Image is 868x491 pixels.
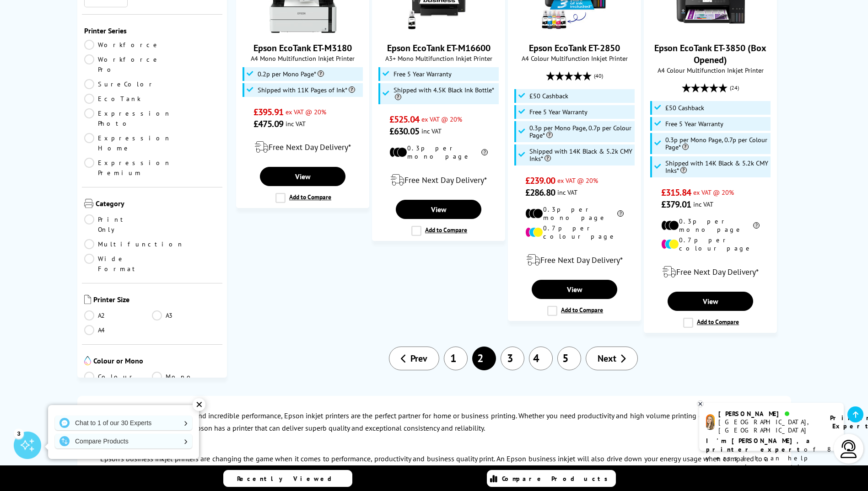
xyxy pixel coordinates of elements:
li: 0.7p per colour page [661,236,760,252]
a: View [532,280,617,299]
div: ✕ [193,398,205,411]
span: Category [96,199,221,210]
a: Prev [389,347,439,370]
a: 5 [557,347,581,370]
span: Prev [410,352,427,364]
a: Expression Home [84,133,171,153]
a: View [668,292,753,311]
span: Printer Series [84,26,221,35]
a: Epson EcoTank ET-M16600 [404,26,473,35]
span: £286.80 [525,187,555,198]
span: £50 Cashback [665,104,704,112]
label: Add to Compare [683,318,739,328]
span: £239.00 [525,175,555,187]
div: modal_delivery [513,247,636,273]
span: £525.04 [389,113,419,125]
div: [GEOGRAPHIC_DATA], [GEOGRAPHIC_DATA] [718,418,819,434]
a: Compare Products [55,434,192,448]
span: Free 5 Year Warranty [665,120,723,128]
span: ex VAT @ 20% [286,107,326,116]
span: Shipped with 14K Black & 5.2k CMY Inks* [529,148,633,162]
div: 3 [14,428,24,438]
span: A4 Colour Multifunction Inkjet Printer [649,66,772,75]
a: Expression Photo [84,108,171,128]
span: Printer Size [93,295,221,306]
a: Colour [84,372,152,382]
span: Next [598,352,616,364]
span: Free 5 Year Warranty [529,108,588,116]
span: Shipped with 14K Black & 5.2k CMY Inks* [665,160,769,174]
img: user-headset-light.svg [840,440,858,458]
a: A3 [152,310,220,320]
span: ex VAT @ 20% [693,188,734,197]
span: £379.01 [661,198,691,210]
div: modal_delivery [377,167,500,193]
li: 0.3p per mono page [389,144,488,160]
span: A3+ Mono Multifunction Inkjet Printer [377,54,500,63]
span: A4 Colour Multifunction Inkjet Printer [513,54,636,63]
span: Shipped with 4.5K Black Ink Bottle* [394,86,497,101]
p: of 8 years! I can help you choose the right product [706,437,837,480]
a: Epson EcoTank ET-M3180 [269,26,337,35]
li: 0.3p per mono page [661,217,760,234]
a: A4 [84,325,152,335]
span: ex VAT @ 20% [557,176,598,185]
span: (40) [594,67,603,85]
a: Epson EcoTank ET-2850 [529,42,620,54]
span: 0.3p per Mono Page, 0.7p per Colour Page* [665,136,769,151]
span: Shipped with 11K Pages of Ink* [258,86,355,94]
li: 0.7p per colour page [525,224,624,240]
p: Epson's business inkjet printers are changing the game when it comes to performance, productivity... [100,453,768,477]
div: modal_delivery [241,134,364,160]
img: Printer Size [84,295,91,304]
a: Print Only [84,214,152,235]
span: ex VAT @ 20% [421,115,462,123]
span: Compare Products [502,475,613,483]
a: Mono [152,372,220,382]
span: £475.09 [253,118,283,130]
span: inc VAT [693,200,713,208]
a: A2 [84,310,152,320]
a: Chat to 1 of our 30 Experts [55,416,192,430]
div: [PERSON_NAME] [718,410,819,418]
span: Colour or Mono [93,356,221,367]
a: Epson EcoTank ET-3850 (Box Opened) [654,42,766,66]
a: Expression Premium [84,158,171,178]
a: Recently Viewed [223,470,352,487]
a: Workforce Pro [84,54,160,75]
a: Workforce [84,40,160,50]
a: Epson EcoTank ET-2850 [540,26,609,35]
a: Epson EcoTank ET-M16600 [387,42,491,54]
b: I'm [PERSON_NAME], a printer expert [706,437,813,454]
span: A4 Mono Multifunction Inkjet Printer [241,54,364,63]
div: modal_delivery [649,259,772,285]
a: 1 [444,347,468,370]
span: £630.05 [389,125,419,137]
a: Epson EcoTank ET-3850 (Box Opened) [676,26,745,35]
a: EcoTank [84,94,152,104]
h3: Epson for business [100,443,768,453]
a: Next [586,347,638,370]
img: Category [84,199,93,208]
a: View [396,200,481,219]
li: 0.3p per mono page [525,205,624,222]
span: inc VAT [557,188,577,197]
span: (24) [730,79,739,96]
span: 0.2p per Mono Page* [258,70,324,78]
span: Free 5 Year Warranty [394,70,452,78]
span: £315.84 [661,187,691,198]
a: SureColor [84,79,156,89]
span: inc VAT [421,127,442,135]
img: Colour or Mono [84,356,91,365]
a: 4 [529,347,553,370]
span: Recently Viewed [237,475,341,483]
label: Add to Compare [275,193,331,203]
span: £50 Cashback [529,92,568,100]
p: Designed for simplicity of use and incredible performance, Epson inkjet printers are the perfect ... [100,410,768,434]
a: Compare Products [487,470,616,487]
a: Multifunction [84,239,184,249]
a: Wide Format [84,254,152,274]
span: £395.91 [253,106,283,118]
img: amy-livechat.png [706,414,715,430]
a: View [260,167,345,186]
